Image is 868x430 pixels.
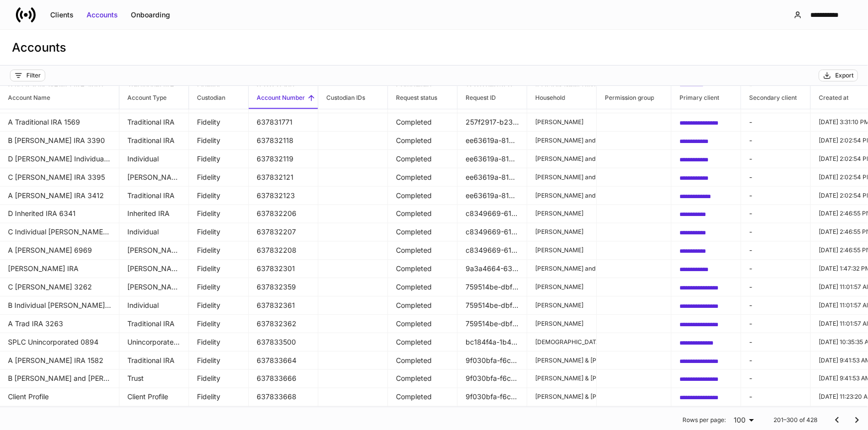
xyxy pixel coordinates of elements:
[249,187,318,205] td: 637832123
[749,319,802,329] p: -
[811,93,849,102] h6: Created at
[749,172,802,182] p: -
[189,168,249,187] td: Fidelity
[535,301,588,309] p: [PERSON_NAME]
[535,228,588,236] p: [PERSON_NAME]
[458,296,527,315] td: 759514be-dbf1-42bf-9205-ad24d2f371ed
[535,375,588,383] p: [PERSON_NAME] & [PERSON_NAME]
[741,86,810,109] span: Secondary client
[388,388,458,407] td: Completed
[189,333,249,352] td: Fidelity
[535,173,588,181] p: [PERSON_NAME] and [PERSON_NAME]
[87,10,118,20] div: Accounts
[597,93,654,102] h6: Permission group
[388,113,458,132] td: Completed
[189,352,249,370] td: Fidelity
[749,154,802,164] p: -
[249,296,318,315] td: 637832361
[119,132,189,150] td: Traditional IRA
[749,227,802,237] p: -
[249,241,318,260] td: 637832208
[189,296,249,315] td: Fidelity
[119,93,167,102] h6: Account Type
[535,320,588,328] p: [PERSON_NAME]
[672,370,741,388] td: dfe58ddf-a4a1-4a5f-9eb8-0a460655b484
[458,168,527,187] td: ee63619a-81d7-4148-b9fc-9dd113e0d14e
[249,370,318,388] td: 637833666
[847,410,867,430] button: Go to next page
[672,223,741,241] td: e20628c3-885e-4bc5-ac73-8068e0c11043
[119,205,189,223] td: Inherited IRA
[119,352,189,370] td: Traditional IRA
[388,168,458,187] td: Completed
[458,223,527,241] td: c8349669-616a-41a1-b4de-cc654ac6e90b
[458,315,527,333] td: 759514be-dbf1-42bf-9205-ad24d2f371ed
[741,93,797,102] h6: Secondary client
[80,7,124,23] button: Accounts
[249,168,318,187] td: 637832121
[189,86,248,109] span: Custodian
[535,118,588,126] p: [PERSON_NAME]
[458,333,527,352] td: bc184f4a-1b42-4e54-887a-c54330283b83
[249,223,318,241] td: 637832207
[672,168,741,187] td: 552ae89b-c81e-4999-b06d-d05c33a375bd
[388,333,458,352] td: Completed
[189,187,249,205] td: Fidelity
[749,282,802,292] p: -
[119,407,189,425] td: Roth IRA
[249,86,318,109] span: Account Number
[189,370,249,388] td: Fidelity
[388,150,458,168] td: Completed
[189,93,225,102] h6: Custodian
[672,296,741,315] td: a36e298f-171f-42ab-9bbf-b82021f6ca9d
[119,370,189,388] td: Trust
[50,10,74,20] div: Clients
[119,86,189,109] span: Account Type
[597,86,671,109] span: Permission group
[189,407,249,425] td: Fidelity
[388,223,458,241] td: Completed
[388,278,458,296] td: Completed
[12,40,66,56] h3: Accounts
[119,223,189,241] td: Individual
[189,241,249,260] td: Fidelity
[10,70,45,81] button: Filter
[749,136,802,145] p: -
[535,246,588,254] p: [PERSON_NAME]
[749,264,802,274] p: -
[249,93,305,102] h6: Account Number
[388,132,458,150] td: Completed
[189,223,249,241] td: Fidelity
[672,150,741,168] td: 552ae89b-c81e-4999-b06d-d05c33a375bd
[458,260,527,278] td: 9a3a4664-631b-4603-9953-173f68b97370
[189,388,249,407] td: Fidelity
[819,70,858,81] button: Export
[388,352,458,370] td: Completed
[249,113,318,132] td: 637831771
[388,315,458,333] td: Completed
[672,333,741,352] td: 0eee8589-33e5-4c0a-af77-399e06b27743
[119,260,189,278] td: Roth IRA
[458,113,527,132] td: 257f2917-b23e-4346-8200-86d840fbf4de
[189,150,249,168] td: Fidelity
[119,388,189,407] td: Client Profile
[26,72,41,79] div: Filter
[827,410,847,430] button: Go to previous page
[527,93,565,102] h6: Household
[124,7,177,23] button: Onboarding
[535,357,588,364] p: [PERSON_NAME] & [PERSON_NAME]
[682,416,726,424] p: Rows per page:
[458,205,527,223] td: c8349669-616a-41a1-b4de-cc654ac6e90b
[749,300,802,310] p: -
[249,315,318,333] td: 637832362
[458,187,527,205] td: ee63619a-81d7-4148-b9fc-9dd113e0d14e
[119,187,189,205] td: Traditional IRA
[249,278,318,296] td: 637832359
[535,192,588,200] p: [PERSON_NAME] and [PERSON_NAME]
[388,187,458,205] td: Completed
[249,333,318,352] td: 637833500
[458,132,527,150] td: ee63619a-81d7-4148-b9fc-9dd113e0d14e
[131,10,170,20] div: Onboarding
[318,93,365,102] h6: Custodian IDs
[749,392,802,402] p: -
